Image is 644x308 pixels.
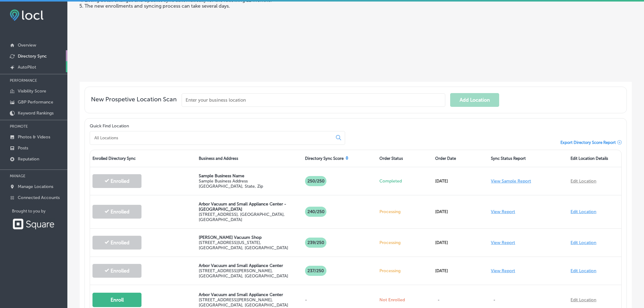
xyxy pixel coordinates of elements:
button: Enrolled [92,205,141,219]
div: [DATE] [433,262,488,280]
p: Manage Locations [18,184,53,189]
a: View Sample Report [491,178,531,184]
p: [STREET_ADDRESS] , [GEOGRAPHIC_DATA], [GEOGRAPHIC_DATA] [199,212,300,222]
input: All Locations [94,135,331,141]
button: Enrolled [92,236,141,250]
p: AutoPilot [18,65,36,70]
p: - [305,297,375,302]
div: Order Status [377,150,433,167]
p: Keyword Rankings [18,111,54,116]
div: Enrolled Directory Sync [90,150,196,167]
button: Enrolled [92,174,141,188]
button: Add Location [450,93,499,107]
p: Visibility Score [18,88,46,94]
div: [DATE] [433,203,488,220]
p: Overview [18,43,36,48]
img: Square [12,218,55,230]
div: Business and Address [196,150,303,167]
p: 237 /250 [305,266,326,276]
a: Edit Location [571,178,596,184]
input: Enter your business location [182,93,445,107]
p: 250/250 [305,176,326,186]
p: Posts [18,145,28,151]
img: fda3e92497d09a02dc62c9cd864e3231.png [10,9,43,21]
p: Processing [379,268,430,273]
p: Directory Sync [18,54,47,59]
a: View Report [491,240,515,245]
div: Directory Sync Score [303,150,377,167]
p: [STREET_ADDRESS][US_STATE] , [GEOGRAPHIC_DATA], [GEOGRAPHIC_DATA] [199,240,300,250]
a: Edit Location [571,209,596,214]
span: Export Directory Score Report [560,140,616,145]
p: Sample Business Name [199,173,300,178]
div: [DATE] [433,172,488,190]
div: Edit Location Details [568,150,621,167]
p: [STREET_ADDRESS][PERSON_NAME] , [GEOGRAPHIC_DATA], [GEOGRAPHIC_DATA] [199,297,300,308]
p: Not Enrolled [379,297,430,302]
p: 239 /250 [305,238,326,248]
a: Edit Location [571,240,596,245]
p: Processing [379,209,430,214]
p: Processing [379,240,430,245]
div: Order Date [433,150,488,167]
p: Photos & Videos [18,134,50,140]
label: Quick Find Location [90,123,129,129]
a: Edit Location [571,297,596,302]
p: Sample Business Address [199,178,300,184]
button: Enroll [92,293,141,307]
p: Brought to you by [12,209,67,213]
p: 240 /250 [305,207,326,217]
div: Sync Status Report [488,150,568,167]
p: [PERSON_NAME] Vacuum Shop [199,235,300,240]
button: Enrolled [92,264,141,278]
a: Edit Location [571,268,596,273]
a: View Report [491,268,515,273]
p: Arbor Vacuum and Small Appliance Center - [GEOGRAPHIC_DATA] [199,201,300,212]
p: Reputation [18,156,39,162]
a: View Report [491,209,515,214]
li: The new enrollments and syncing process can take several days. [85,3,408,9]
p: GBP Performance [18,100,53,105]
p: Connected Accounts [18,195,60,200]
div: [DATE] [433,234,488,251]
p: Arbor Vacuum and Small Appliance Center [199,292,300,297]
p: Completed [379,178,430,184]
p: [GEOGRAPHIC_DATA], State, Zip [199,184,300,189]
p: Arbor Vacuum and Small Appliance Center [199,263,300,268]
p: [STREET_ADDRESS][PERSON_NAME] , [GEOGRAPHIC_DATA], [GEOGRAPHIC_DATA] [199,268,300,279]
